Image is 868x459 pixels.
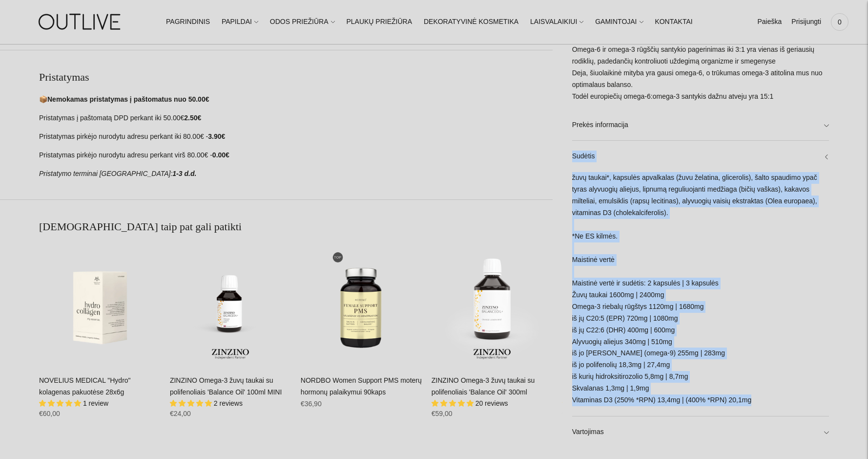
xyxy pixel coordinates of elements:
a: NORDBO Women Support PMS moterų hormonų palaikymui 90kaps [301,244,422,365]
p: Pristatymas pirkėjo nurodytu adresu perkant virš 80.00€ - [39,150,553,161]
a: PAGRINDINIS [166,11,210,33]
p: Pristatymas į paštomatą DPD perkant iki 50.00€ [39,112,553,124]
span: €36,90 [301,400,322,408]
a: NOVELIUS MEDICAL [39,244,160,365]
span: 2 reviews [214,399,243,407]
a: Paieška [757,11,782,33]
a: DEKORATYVINĖ KOSMETIKA [424,11,518,33]
img: OUTLIVE [20,5,142,39]
a: ZINZINO Omega-3 žuvų taukai su polifenoliais 'Balance Oil' 300ml [432,376,535,396]
strong: 3.90€ [208,132,225,140]
a: Prekės informacija [572,109,829,141]
a: ZINZINO Omega-3 žuvų taukai su polifenoliais 'Balance Oil' 300ml [432,244,553,365]
h2: [DEMOGRAPHIC_DATA] taip pat gali patikti [39,219,553,234]
em: Pristatymo terminai [GEOGRAPHIC_DATA]: [39,170,172,177]
a: 0 [831,11,848,33]
a: Sudėtis [572,141,829,173]
a: KONTAKTAI [655,11,692,33]
span: 5.00 stars [170,399,214,407]
h2: Pristatymas [39,70,553,85]
a: ODOS PRIEŽIŪRA [270,11,335,33]
a: NOVELIUS MEDICAL "Hydro" kolagenas pakuotėse 28x6g [39,376,131,396]
span: 4.75 stars [432,399,475,407]
span: €60,00 [39,410,60,417]
a: PLAUKŲ PRIEŽIŪRA [346,11,412,33]
strong: 0.00€ [212,151,229,159]
p: 📦 [39,94,553,106]
a: ZINZINO Omega-3 žuvų taukai su polifenoliais 'Balance Oil' 100ml MINI [170,376,282,396]
a: NORDBO Women Support PMS moterų hormonų palaikymui 90kaps [301,376,422,396]
a: ZINZINO Omega-3 žuvų taukai su polifenoliais 'Balance Oil' 100ml MINI [170,244,291,365]
a: GAMINTOJAI [595,11,643,33]
span: 1 review [83,399,108,407]
span: 0 [833,15,847,29]
div: žuvų taukai*, kapsulės apvalkalas (žuvu želatina, glicerolis), šalto spaudimo ypač tyras alyvuogi... [572,173,829,416]
strong: 1-3 d.d. [172,170,196,177]
span: 5.00 stars [39,399,83,407]
span: 20 reviews [475,399,508,407]
strong: Nemokamas pristatymas į paštomatus nuo 50.00€ [47,95,209,103]
span: €24,00 [170,410,191,417]
a: LAISVALAIKIUI [530,11,583,33]
p: Pristatymas pirkėjo nurodytu adresu perkant iki 80.00€ - [39,131,553,143]
p: Omega-6 ir omega-3 rūgščių santykio pagerinimas iki 3:1 yra vienas iš geriausių rodiklių, padedan... [572,44,829,103]
a: PAPILDAI [222,11,258,33]
span: €59,00 [432,410,453,417]
a: Prisijungti [791,11,821,33]
strong: 2.50€ [184,114,201,122]
a: Vartojimas [572,417,829,448]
